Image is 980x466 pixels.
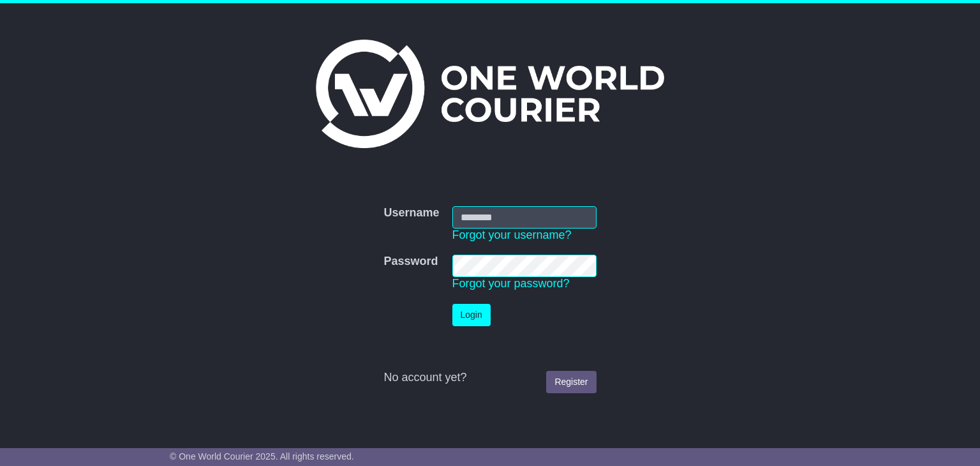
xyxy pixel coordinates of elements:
[383,255,438,269] label: Password
[452,277,570,290] a: Forgot your password?
[452,229,572,241] a: Forgot your username?
[170,451,354,462] span: © One World Courier 2025. All rights reserved.
[546,371,596,393] a: Register
[383,206,439,220] label: Username
[383,371,596,385] div: No account yet?
[452,304,491,326] button: Login
[316,40,664,148] img: One World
